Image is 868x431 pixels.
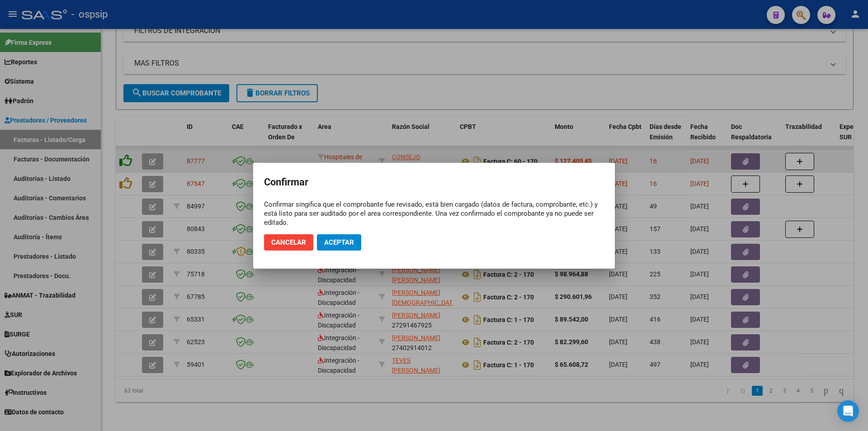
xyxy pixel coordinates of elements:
[264,174,604,191] h2: Confirmar
[264,234,313,251] button: Cancelar
[271,238,306,246] span: Cancelar
[317,234,361,251] button: Aceptar
[264,200,604,227] div: Confirmar singifica que el comprobante fue revisado, está bien cargado (datos de factura, comprob...
[324,238,354,246] span: Aceptar
[837,400,859,422] div: Open Intercom Messenger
